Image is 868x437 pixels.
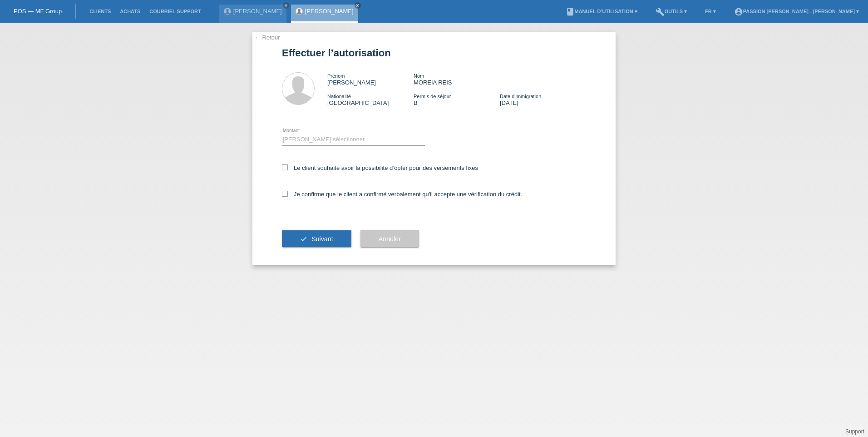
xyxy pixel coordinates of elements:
a: Achats [115,9,145,14]
span: Prénom [327,73,345,79]
a: account_circlePassion [PERSON_NAME] - [PERSON_NAME] ▾ [730,9,863,14]
button: check Suivant [282,230,351,248]
i: build [656,7,665,16]
h1: Effectuer l’autorisation [282,47,586,59]
button: Annuler [360,230,419,248]
span: Permis de séjour [414,94,451,99]
div: [DATE] [500,93,586,106]
a: FR ▾ [700,9,720,14]
a: ← Retour [255,34,280,41]
i: close [284,3,288,8]
div: MOREIA REIS [414,72,500,86]
a: close [355,2,361,9]
i: book [566,7,575,16]
a: close [283,2,289,9]
a: [PERSON_NAME] [305,8,354,15]
i: check [300,235,307,243]
span: Nom [414,73,424,79]
label: Je confirme que le client a confirmé verbalement qu'il accepte une vérification du crédit. [282,191,522,198]
i: account_circle [734,7,743,16]
i: close [355,3,360,8]
a: buildOutils ▾ [651,9,691,14]
a: bookManuel d’utilisation ▾ [561,9,642,14]
span: Nationalité [327,94,351,99]
a: [PERSON_NAME] [233,8,282,15]
div: [GEOGRAPHIC_DATA] [327,93,414,106]
a: Clients [85,9,115,14]
a: POS — MF Group [14,8,62,15]
span: Annuler [379,235,401,243]
a: Courriel Support [145,9,205,14]
div: B [414,93,500,106]
label: Le client souhaite avoir la possibilité d’opter pour des versements fixes [282,164,478,171]
div: [PERSON_NAME] [327,72,414,86]
span: Date d'immigration [500,94,541,99]
span: Suivant [311,235,333,243]
a: Support [845,428,864,435]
